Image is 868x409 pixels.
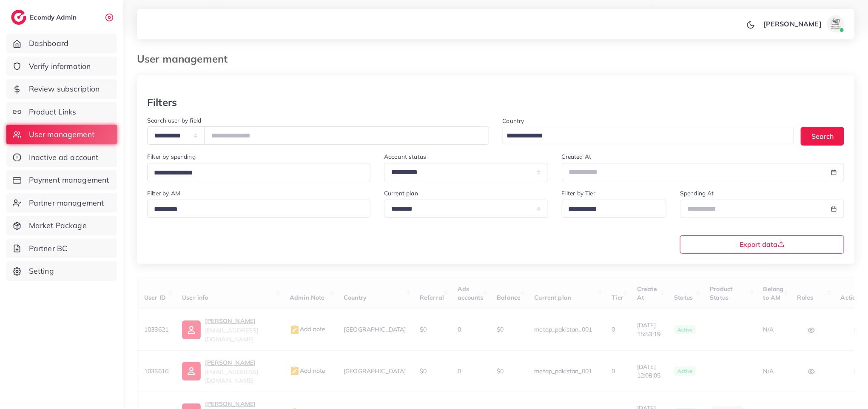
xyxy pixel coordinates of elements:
label: Country [503,117,524,125]
span: Dashboard [29,38,68,49]
img: logo [11,10,26,25]
span: Product Links [29,106,77,117]
h3: Filters [147,96,177,109]
span: Market Package [29,220,87,231]
input: Search for option [504,129,783,143]
a: User management [6,125,117,144]
a: Partner management [6,193,117,213]
p: [PERSON_NAME] [763,19,822,29]
a: Inactive ad account [6,148,117,167]
span: Export data [740,241,785,248]
label: Search user by field [147,116,201,125]
h2: Ecomdy Admin [30,13,79,21]
a: logoEcomdy Admin [11,10,79,25]
label: Filter by AM [147,189,180,197]
a: Payment management [6,170,117,190]
a: Partner BC [6,239,117,258]
div: Search for option [147,163,370,181]
span: Setting [29,266,54,277]
span: Verify information [29,61,91,72]
h3: User management [137,53,234,65]
a: [PERSON_NAME]avatar [759,15,848,32]
input: Search for option [566,203,655,216]
span: Payment management [29,174,109,186]
a: Review subscription [6,79,117,99]
span: Inactive ad account [29,152,99,163]
span: Partner management [29,197,104,209]
label: Spending At [680,189,714,197]
a: Verify information [6,57,117,76]
div: Search for option [503,127,794,144]
a: Dashboard [6,34,117,53]
a: Market Package [6,216,117,235]
label: Filter by Tier [562,189,595,197]
div: Search for option [562,200,666,218]
label: Filter by spending [147,152,196,161]
span: User management [29,129,94,140]
label: Current plan [384,189,418,197]
label: Account status [384,152,426,161]
span: Review subscription [29,83,100,94]
a: Setting [6,261,117,281]
span: Partner BC [29,243,68,254]
label: Created At [562,152,592,161]
div: Search for option [147,200,370,218]
button: Export data [680,235,844,254]
input: Search for option [151,203,359,216]
button: Search [801,127,844,145]
img: avatar [827,15,844,32]
input: Search for option [151,166,359,180]
a: Product Links [6,102,117,122]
